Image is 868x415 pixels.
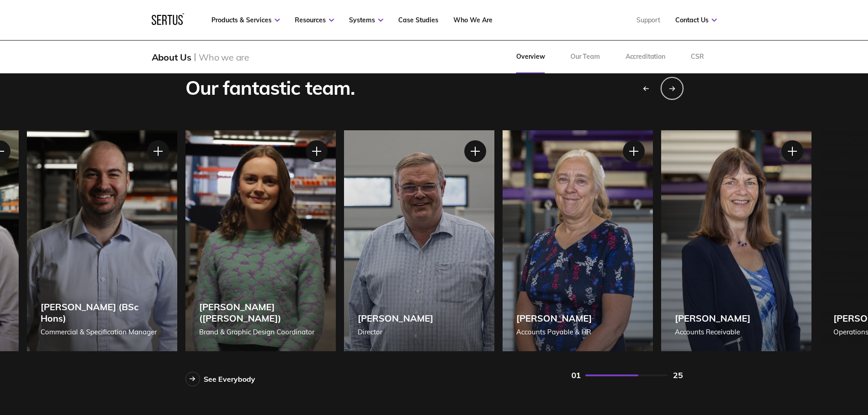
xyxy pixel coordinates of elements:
[349,16,383,24] a: Systems
[41,327,164,338] div: Commercial & Specification Manager
[673,370,683,380] div: 25
[398,16,438,24] a: Case Studies
[199,327,322,338] div: Brand & Graphic Design Coordinator
[660,77,683,99] div: Next slide
[516,313,592,324] div: [PERSON_NAME]
[704,309,868,415] iframe: Chat Widget
[558,41,613,73] a: Our Team
[295,16,334,24] a: Resources
[358,327,433,338] div: Director
[185,76,355,100] div: Our fantastic team.
[358,313,433,324] div: [PERSON_NAME]
[675,327,750,338] div: Accounts Receivable
[199,301,322,324] div: [PERSON_NAME] ([PERSON_NAME])
[637,16,660,24] a: Support
[678,41,717,73] a: CSR
[211,16,280,24] a: Products & Services
[185,372,255,386] a: See Everybody
[516,327,592,338] div: Accounts Payable & HR
[613,41,678,73] a: Accreditation
[675,16,717,24] a: Contact Us
[571,370,581,380] div: 01
[453,16,493,24] a: Who We Are
[204,374,255,384] div: See Everybody
[152,51,191,63] div: About Us
[41,301,164,324] div: [PERSON_NAME] (BSc Hons)
[199,51,249,63] div: Who we are
[675,313,750,324] div: [PERSON_NAME]
[635,77,657,99] div: Previous slide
